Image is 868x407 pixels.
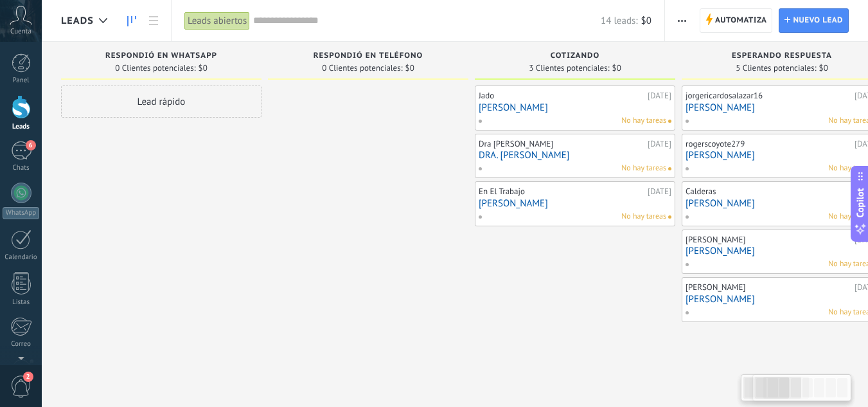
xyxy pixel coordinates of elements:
[648,186,671,197] div: [DATE]
[314,51,423,60] span: Respondió en Teléfono
[479,198,671,209] a: [PERSON_NAME]
[3,207,39,219] div: WhatsApp
[479,186,644,197] div: En El Trabajo
[686,235,851,245] div: [PERSON_NAME]
[854,188,867,217] span: Copilot
[621,163,666,174] span: No hay tareas
[23,372,33,382] span: 2
[479,102,671,113] a: [PERSON_NAME]
[115,64,195,72] span: 0 Clientes potenciales:
[67,51,255,62] div: Respondió en Whatsapp
[3,253,40,262] div: Calendario
[668,120,671,123] span: No hay nada asignado
[479,150,671,161] a: DRA. [PERSON_NAME]
[184,12,250,30] div: Leads abiertos
[479,139,644,149] div: Dra [PERSON_NAME]
[641,15,651,27] span: $0
[668,167,671,170] span: No hay nada asignado
[673,8,691,33] button: Más
[736,64,816,72] span: 5 Clientes potenciales:
[732,51,832,60] span: Esperando respuesta
[779,8,849,33] a: Nuevo lead
[601,15,637,27] span: 14 leads:
[322,64,402,72] span: 0 Clientes potenciales:
[686,186,851,197] div: Calderas
[621,115,666,127] span: No hay tareas
[648,91,671,101] div: [DATE]
[793,9,843,32] span: Nuevo lead
[3,123,40,131] div: Leads
[551,51,599,60] span: Cotizando
[686,91,851,101] div: jorgericardosalazar16
[700,8,773,33] a: Automatiza
[274,51,462,62] div: Respondió en Teléfono
[61,15,94,27] span: Leads
[612,64,621,72] span: $0
[199,64,208,72] span: $0
[105,51,217,60] span: Respondió en Whatsapp
[61,86,261,118] div: Lead rápido
[481,51,669,62] div: Cotizando
[715,9,767,32] span: Automatiza
[621,211,666,222] span: No hay tareas
[143,8,164,33] a: Lista
[668,215,671,219] span: No hay nada asignado
[686,139,851,149] div: rogerscoyote279
[3,164,40,172] div: Chats
[819,64,828,72] span: $0
[26,140,36,150] span: 6
[648,139,671,149] div: [DATE]
[529,64,609,72] span: 3 Clientes potenciales:
[479,91,644,101] div: Jado
[3,77,40,85] div: Panel
[686,282,851,293] div: [PERSON_NAME]
[3,340,40,348] div: Correo
[3,298,40,307] div: Listas
[405,64,414,72] span: $0
[121,8,143,33] a: Leads
[10,28,31,36] span: Cuenta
